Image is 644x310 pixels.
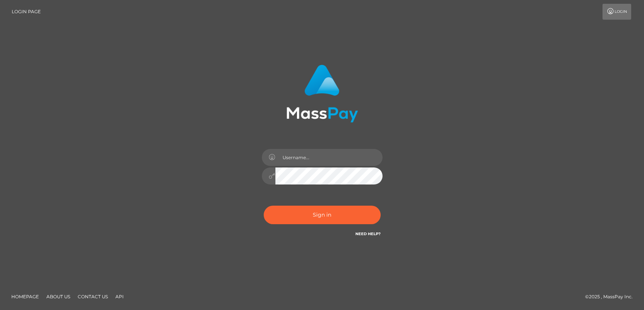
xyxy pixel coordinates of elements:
a: About Us [43,291,73,302]
a: Homepage [8,291,42,302]
button: Sign in [264,206,381,224]
a: Login Page [12,4,41,20]
a: Contact Us [75,291,111,302]
a: API [112,291,127,302]
a: Login [603,4,631,20]
div: © 2025 , MassPay Inc. [585,293,638,301]
img: MassPay Login [286,65,358,122]
a: Need Help? [355,231,381,236]
input: Username... [275,149,383,166]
